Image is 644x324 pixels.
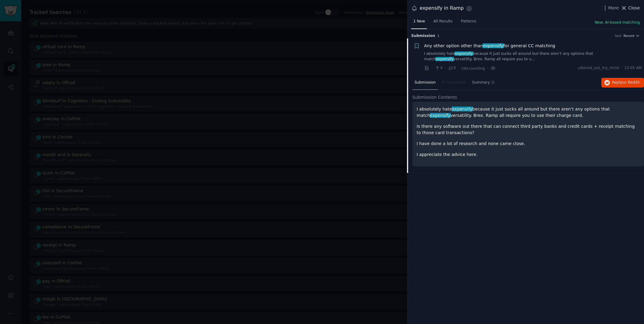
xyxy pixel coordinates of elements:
[472,80,490,85] span: Summary
[445,65,446,71] span: ·
[608,5,619,11] span: More
[431,17,454,29] a: All Results
[624,65,642,71] span: 12:05 AM
[431,65,433,71] span: ·
[454,51,473,56] span: expensify
[420,5,464,12] div: expensify in Ramp
[424,43,555,49] span: Any other option other than for general CC matching
[458,65,459,71] span: ·
[612,80,640,85] span: Reply
[595,20,640,25] button: New: AI-based matching
[430,113,451,118] span: expensify
[628,5,640,11] span: Close
[578,65,619,71] span: u/bored_out_my_mind
[417,141,640,147] p: I have done a lot of research and none came close.
[623,34,634,38] span: Recent
[417,151,640,158] p: I appreciate the advice here.
[411,17,427,29] a: 1 New
[424,51,642,62] a: I absolutely hateexpensifybecause it just sucks all around but there aren’t any options that matc...
[417,123,640,136] p: Is there any software out there that can connect third party banks and credit cards + receipt mat...
[413,19,425,24] span: 1 New
[621,65,622,71] span: ·
[621,5,640,11] button: Close
[412,94,457,101] span: Submission Contents
[601,78,644,88] button: Replyon Reddit
[437,34,439,38] span: 1
[411,33,435,39] span: Submission
[623,34,640,38] button: Recent
[448,65,456,71] span: 0
[435,65,442,71] span: 4
[433,19,452,24] span: All Results
[461,19,476,24] span: Patterns
[615,34,622,38] div: Sort
[415,80,436,85] span: Submission
[459,17,478,29] a: Patterns
[622,80,640,84] span: on Reddit
[483,43,504,48] span: expensify
[602,5,619,11] button: More
[451,107,473,111] span: expensify
[424,43,555,49] a: Any other option other thanexpensifyfor general CC matching
[435,57,454,61] span: expensify
[461,66,485,71] span: r/Accounting
[487,65,488,71] span: ·
[417,106,640,119] p: I absolutely hate because it just sucks all around but there aren’t any options that match versat...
